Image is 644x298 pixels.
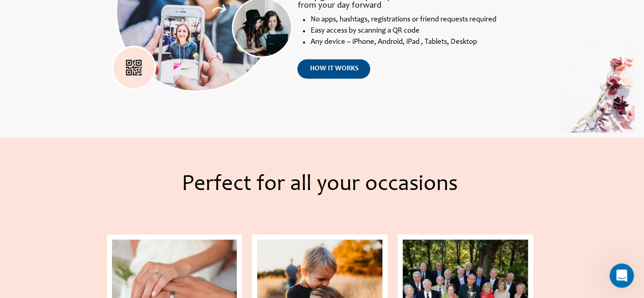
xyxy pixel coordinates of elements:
[548,29,635,132] img: easy_for_all_bg | Live Photo Slideshow for Events | Create Free Events Album for Any Occasion
[310,25,535,37] li: Easy access by scanning a QR code
[310,65,358,72] span: how it works
[609,263,634,288] iframe: Intercom live chat
[102,171,538,199] h2: Perfect for all your occasions
[446,38,477,46] span: , Desktop
[310,37,535,48] li: Any device – iPhone, Android, iPad , Tablets
[297,59,370,78] a: how it works
[310,14,535,25] li: No apps, hashtags, registrations or friend requests required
